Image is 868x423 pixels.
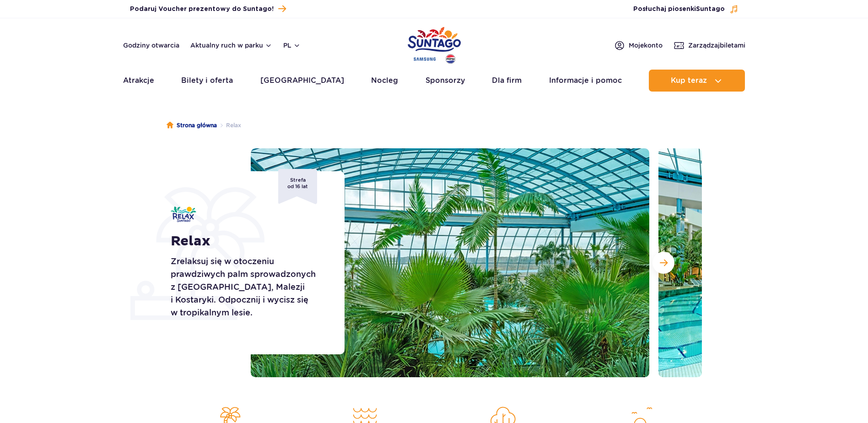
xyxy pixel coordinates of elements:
button: Aktualny ruch w parku [190,42,272,49]
button: Posłuchaj piosenkiSuntago [633,5,739,14]
span: Kup teraz [671,76,707,85]
button: Następny slajd [652,252,674,274]
p: Zrelaksuj się w otoczeniu prawdziwych palm sprowadzonych z [GEOGRAPHIC_DATA], Malezji i Kostaryki... [171,255,324,319]
button: Kup teraz [649,70,745,92]
li: Relax [217,121,241,130]
h1: Relax [171,233,324,249]
button: pl [283,41,301,50]
a: Park of Poland [408,23,461,65]
a: Sponsorzy [426,70,465,92]
a: Zarządzajbiletami [674,40,745,51]
a: Dla firm [492,70,522,92]
a: [GEOGRAPHIC_DATA] [260,70,344,92]
a: Godziny otwarcia [123,41,179,50]
span: Zarządzaj biletami [688,41,745,50]
a: Atrakcje [123,70,154,92]
span: Suntago [696,6,725,12]
span: Moje konto [629,41,663,50]
a: Mojekonto [614,40,663,51]
span: Strefa od 16 lat [278,169,317,204]
a: Informacje i pomoc [549,70,622,92]
a: Nocleg [371,70,398,92]
a: Strona główna [167,121,217,130]
span: Podaruj Voucher prezentowy do Suntago! [130,5,274,14]
a: Podaruj Voucher prezentowy do Suntago! [130,3,286,15]
img: Relax [171,206,196,222]
span: Posłuchaj piosenki [633,5,725,14]
a: Bilety i oferta [181,70,233,92]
